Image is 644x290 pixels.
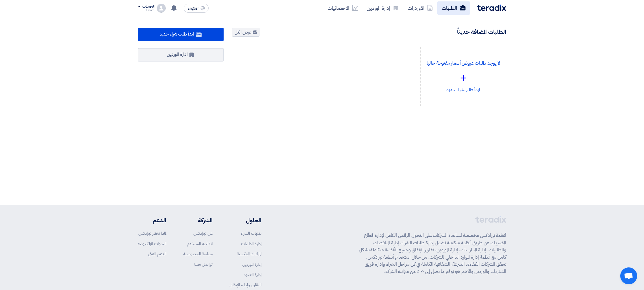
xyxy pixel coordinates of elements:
[425,69,501,86] div: +
[620,267,637,284] a: Open chat
[232,28,259,37] a: عرض الكل
[242,261,261,267] a: إدارة الموردين
[362,1,403,15] a: إدارة الموردين
[403,1,437,15] a: الأوردرات
[323,1,362,15] a: الاحصائيات
[193,230,213,236] a: عن تيرادكس
[425,52,501,101] div: ابدأ طلب شراء جديد
[241,241,261,247] a: إدارة الطلبات
[237,251,261,257] a: المزادات العكسية
[457,28,506,36] h4: الطلبات المضافة حديثاً
[244,271,261,278] a: إدارة العقود
[187,6,199,10] span: English
[142,4,154,9] div: الحساب
[148,251,166,257] a: الدعم الفني
[138,230,166,236] a: لماذا تختار تيرادكس
[194,261,213,267] a: تواصل معنا
[477,5,506,11] img: Teradix logo
[187,241,213,247] a: اتفاقية المستخدم
[230,282,261,288] a: التقارير وإدارة الإنفاق
[138,9,154,12] div: Eslam
[241,230,261,236] a: طلبات الشراء
[230,216,261,225] li: الحلول
[138,241,166,247] a: الندوات الإلكترونية
[183,251,213,257] a: سياسة الخصوصية
[184,4,209,13] button: English
[183,216,213,225] li: الشركة
[359,232,506,275] p: أنظمة تيرادكس مخصصة لمساعدة الشركات على التحول الرقمي الكامل لإدارة قطاع المشتريات عن طريق أنظمة ...
[138,48,224,61] a: ادارة الموردين
[437,1,470,15] a: الطلبات
[157,4,166,13] img: profile_test.png
[138,216,166,225] li: الدعم
[160,31,194,38] span: ابدأ طلب شراء جديد
[425,60,501,67] p: لا يوجد طلبات عروض أسعار مفتوحة حاليا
